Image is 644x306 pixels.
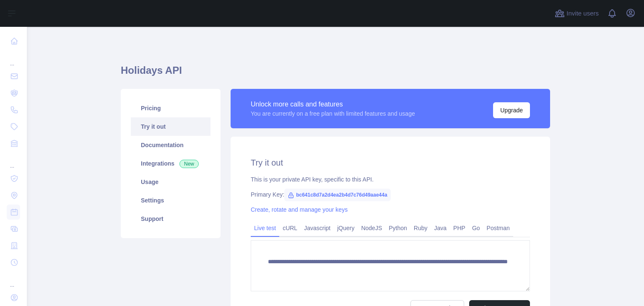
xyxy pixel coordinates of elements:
div: You are currently on a free plan with limited features and usage [251,109,415,118]
a: Documentation [131,136,210,154]
a: Live test [251,221,279,235]
a: Javascript [301,221,334,235]
div: This is your private API key, specific to this API. [251,175,530,184]
a: Java [431,221,450,235]
a: jQuery [334,221,358,235]
a: Create, rotate and manage your keys [251,206,348,213]
a: Postman [483,221,513,235]
a: Go [469,221,483,235]
a: Python [385,221,410,235]
h2: Try it out [251,157,530,169]
h1: Holidays API [121,64,550,84]
a: NodeJS [358,221,385,235]
div: ... [7,153,20,169]
a: Pricing [131,99,210,117]
div: Unlock more calls and features [251,99,415,109]
a: Usage [131,173,210,191]
a: cURL [279,221,301,235]
a: PHP [450,221,469,235]
a: Ruby [410,221,431,235]
div: ... [7,272,20,288]
a: Try it out [131,117,210,136]
span: bc641c8d7a2d4ea2b4d7c76d49aae44a [284,189,391,201]
button: Upgrade [493,102,530,118]
button: Invite users [553,7,600,20]
a: Support [131,210,210,228]
span: New [179,160,199,168]
div: Primary Key: [251,190,530,199]
a: Integrations New [131,154,210,173]
div: ... [7,50,20,67]
span: Invite users [566,9,599,18]
a: Settings [131,191,210,210]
